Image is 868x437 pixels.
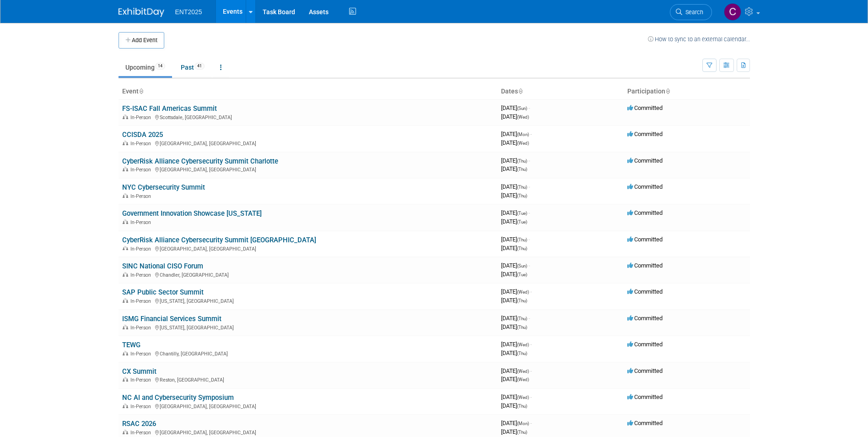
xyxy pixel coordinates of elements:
span: [DATE] [501,183,530,190]
a: NYC Cybersecurity Summit [122,183,205,191]
a: Sort by Event Name [139,87,143,95]
th: Participation [624,84,750,99]
span: (Thu) [517,167,527,172]
span: [DATE] [501,245,527,251]
span: (Wed) [517,369,529,374]
a: CX Summit [122,367,156,376]
span: (Thu) [517,298,527,303]
span: (Thu) [517,237,527,242]
span: (Thu) [517,351,527,356]
th: Event [119,84,497,99]
span: [DATE] [501,367,532,374]
img: In-Person Event [123,404,128,408]
div: Chantilly, [GEOGRAPHIC_DATA] [122,350,494,357]
img: In-Person Event [123,298,128,303]
span: (Thu) [517,430,527,435]
span: Committed [627,236,663,243]
span: Committed [627,367,663,374]
img: In-Person Event [123,272,128,277]
span: [DATE] [501,341,532,348]
a: ISMG Financial Services Summit [122,315,221,323]
span: [DATE] [501,192,527,199]
div: Reston, [GEOGRAPHIC_DATA] [122,376,494,383]
span: [DATE] [501,271,527,278]
span: [DATE] [501,315,530,322]
span: (Thu) [517,246,527,251]
span: In-Person [130,325,154,331]
span: Committed [627,393,663,400]
span: (Thu) [517,158,527,164]
span: - [530,131,532,137]
a: Sort by Start Date [518,87,523,95]
img: In-Person Event [123,115,128,119]
span: (Wed) [517,141,529,146]
div: Chandler, [GEOGRAPHIC_DATA] [122,271,494,278]
span: (Tue) [517,272,527,277]
span: [DATE] [501,157,530,164]
span: [DATE] [501,113,529,120]
a: Search [670,4,712,20]
a: CyberRisk Alliance Cybersecurity Summit [GEOGRAPHIC_DATA] [122,236,316,244]
span: Committed [627,131,663,137]
img: ExhibitDay [119,8,164,17]
span: (Wed) [517,342,529,347]
a: CyberRisk Alliance Cybersecurity Summit Charlotte [122,157,278,165]
span: In-Person [130,167,154,173]
div: [GEOGRAPHIC_DATA], [GEOGRAPHIC_DATA] [122,139,494,147]
span: - [528,236,530,243]
a: FS-ISAC Fall Americas Summit [122,104,217,113]
span: - [530,288,532,295]
span: (Thu) [517,404,527,409]
a: Sort by Participation Type [665,87,670,95]
span: Committed [627,104,663,111]
span: [DATE] [501,104,530,111]
img: In-Person Event [123,377,128,382]
span: (Sun) [517,106,527,111]
span: [DATE] [501,350,527,356]
span: In-Person [130,193,154,199]
div: [GEOGRAPHIC_DATA], [GEOGRAPHIC_DATA] [122,428,494,436]
span: ENT2025 [175,8,202,16]
a: NC AI and Cybersecurity Symposium [122,393,234,402]
a: How to sync to an external calendar... [648,36,750,43]
span: - [530,341,532,348]
span: - [528,104,530,111]
img: In-Person Event [123,430,128,434]
span: [DATE] [501,297,527,304]
span: [DATE] [501,420,532,426]
span: [DATE] [501,262,530,269]
div: [GEOGRAPHIC_DATA], [GEOGRAPHIC_DATA] [122,245,494,252]
span: [DATE] [501,165,527,172]
span: - [530,393,532,400]
span: Committed [627,341,663,348]
span: [DATE] [501,402,527,409]
th: Dates [497,84,624,99]
span: [DATE] [501,236,530,243]
span: [DATE] [501,139,529,146]
a: SINC National CISO Forum [122,262,203,270]
span: (Tue) [517,211,527,216]
span: (Thu) [517,185,527,190]
img: In-Person Event [123,351,128,355]
span: (Wed) [517,115,529,120]
img: In-Person Event [123,219,128,224]
div: [US_STATE], [GEOGRAPHIC_DATA] [122,323,494,331]
a: TEWG [122,341,140,349]
span: - [528,209,530,216]
span: Committed [627,157,663,164]
span: In-Person [130,115,154,120]
span: (Sun) [517,263,527,268]
span: - [528,183,530,190]
img: In-Person Event [123,141,128,145]
span: In-Person [130,430,154,436]
span: (Thu) [517,325,527,330]
a: Past41 [174,59,211,76]
span: In-Person [130,404,154,410]
span: (Wed) [517,290,529,295]
div: [GEOGRAPHIC_DATA], [GEOGRAPHIC_DATA] [122,402,494,410]
span: [DATE] [501,376,529,382]
span: [DATE] [501,323,527,330]
span: Committed [627,420,663,426]
span: Committed [627,315,663,322]
span: In-Person [130,272,154,278]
